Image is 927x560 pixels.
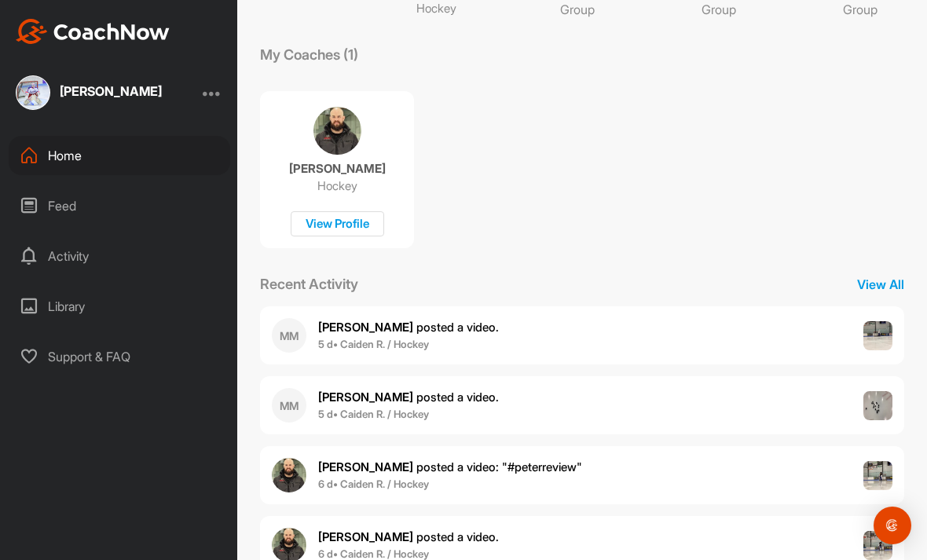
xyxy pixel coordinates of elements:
span: posted a video . [318,390,499,404]
b: 5 d • Caiden R. / Hockey [318,408,429,420]
div: MM [272,388,306,423]
b: [PERSON_NAME] [318,459,413,474]
b: 5 d • Caiden R. / Hockey [318,338,429,350]
div: Home [9,136,230,175]
img: post image [863,321,893,351]
div: Support & FAQ [9,337,230,376]
span: posted a video : " #peterreview " [318,459,582,474]
p: [PERSON_NAME] [289,161,386,177]
b: [PERSON_NAME] [318,529,413,544]
div: Activity [9,236,230,276]
div: View Profile [291,211,384,237]
p: View All [857,275,904,294]
span: posted a video . [318,320,499,335]
p: Hockey [317,178,357,194]
img: CoachNow [16,19,170,44]
img: user avatar [272,458,306,492]
span: posted a video . [318,529,499,544]
div: Library [9,287,230,326]
div: [PERSON_NAME] [60,85,162,97]
img: square_288489b595e98d9c637cb8e4d660d73b.jpg [16,75,50,110]
div: Feed [9,186,230,225]
b: 6 d • Caiden R. / Hockey [318,547,429,560]
b: [PERSON_NAME] [318,390,413,404]
b: 6 d • Caiden R. / Hockey [318,478,429,490]
img: post image [863,391,893,421]
img: coach avatar [313,107,361,155]
img: post image [863,461,893,491]
b: [PERSON_NAME] [318,320,413,335]
div: Open Intercom Messenger [874,507,911,544]
p: Recent Activity [260,273,358,295]
p: My Coaches (1) [260,44,358,65]
div: MM [272,318,306,353]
